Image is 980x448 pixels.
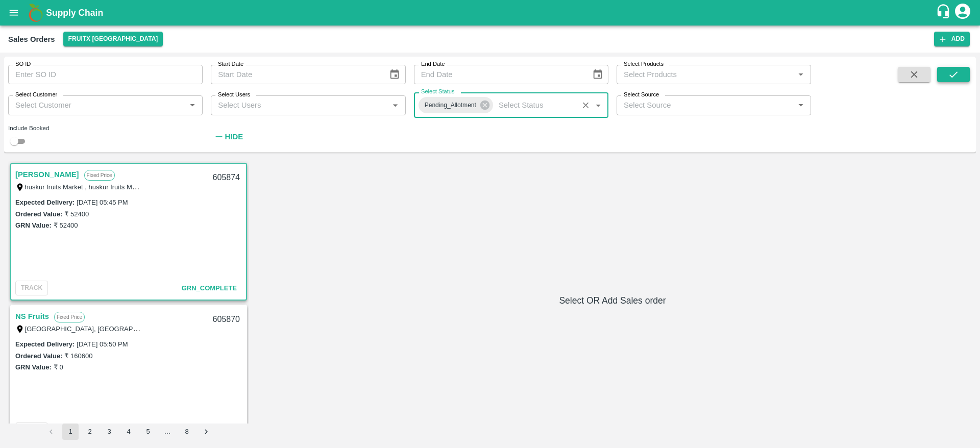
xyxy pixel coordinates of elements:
[15,340,75,348] label: Expected Delivery :
[214,98,385,112] input: Select Users
[63,32,163,46] button: Select DC
[419,97,493,113] div: Pending_Allotment
[54,221,78,229] label: ₹ 52400
[15,210,62,218] label: Ordered Value:
[207,308,246,332] div: 605870
[15,91,57,99] label: Select Customer
[218,60,243,68] label: Start Date
[218,91,250,99] label: Select Users
[385,65,404,84] button: Choose date
[182,284,237,292] span: GRN_Complete
[64,352,92,360] label: ₹ 160600
[54,363,63,371] label: ₹ 0
[579,98,593,112] button: Clear
[54,312,85,322] p: Fixed Price
[11,98,183,112] input: Select Customer
[179,424,195,440] button: Go to page 8
[211,65,381,84] input: Start Date
[15,60,31,68] label: SO ID
[207,166,246,190] div: 605874
[77,198,128,206] label: [DATE] 05:45 PM
[186,98,199,112] button: Open
[26,3,46,23] img: logo
[2,1,26,24] button: open drawer
[414,65,584,84] input: End Date
[120,424,137,440] button: Go to page 4
[8,123,203,133] div: Include Booked
[388,98,402,112] button: Open
[25,325,458,333] label: [GEOGRAPHIC_DATA], [GEOGRAPHIC_DATA], [GEOGRAPHIC_DATA], [GEOGRAPHIC_DATA], [GEOGRAPHIC_DATA], [G...
[8,65,203,84] input: Enter SO ID
[794,98,807,112] button: Open
[421,60,445,68] label: End Date
[62,424,79,440] button: page 1
[15,363,52,371] label: GRN Value:
[101,424,117,440] button: Go to page 3
[225,133,243,141] strong: Hide
[421,88,455,96] label: Select Status
[624,91,659,99] label: Select Source
[495,98,575,112] input: Select Status
[64,210,89,218] label: ₹ 52400
[41,424,216,440] nav: pagination navigation
[15,168,79,181] a: [PERSON_NAME]
[159,427,176,437] div: …
[15,310,49,323] a: NS Fruits
[253,293,972,308] h6: Select OR Add Sales order
[84,170,115,181] p: Fixed Price
[620,68,791,81] input: Select Products
[592,98,605,112] button: Open
[77,340,128,348] label: [DATE] 05:50 PM
[8,33,55,46] div: Sales Orders
[936,4,953,22] div: customer-support
[588,65,607,84] button: Choose date
[794,68,807,81] button: Open
[211,128,246,145] button: Hide
[15,198,75,206] label: Expected Delivery :
[419,100,482,111] span: Pending_Allotment
[953,2,972,23] div: account of current user
[46,6,936,20] a: Supply Chain
[82,424,98,440] button: Go to page 2
[140,424,156,440] button: Go to page 5
[15,221,52,229] label: GRN Value:
[624,60,664,68] label: Select Products
[198,424,214,440] button: Go to next page
[15,352,62,360] label: Ordered Value:
[934,32,970,46] button: Add
[46,8,103,18] b: Supply Chain
[620,98,791,112] input: Select Source
[25,183,413,191] label: huskur fruits Market , huskur fruits Market , [GEOGRAPHIC_DATA], [GEOGRAPHIC_DATA] Urban, [GEOGRA...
